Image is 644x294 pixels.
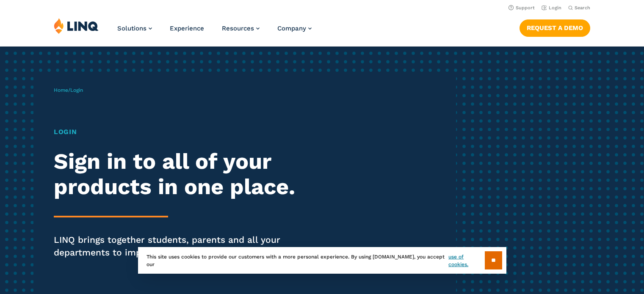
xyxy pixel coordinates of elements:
a: Resources [222,25,260,32]
div: This site uses cookies to provide our customers with a more personal experience. By using [DOMAIN... [138,247,506,274]
button: Open Search Bar [568,5,590,11]
nav: Primary Navigation [117,18,312,46]
a: Home [54,87,68,93]
a: Solutions [117,25,152,32]
img: LINQ | K‑12 Software [54,18,99,34]
span: Company [277,25,306,32]
span: / [54,87,83,93]
a: Request a Demo [520,19,590,36]
h2: Sign in to all of your products in one place. [54,149,302,200]
span: Solutions [117,25,146,32]
span: Search [575,5,590,11]
a: Support [509,5,535,11]
a: use of cookies. [448,253,484,268]
nav: Button Navigation [520,18,590,36]
p: LINQ brings together students, parents and all your departments to improve efficiency and transpa... [54,234,302,259]
span: Login [70,87,83,93]
a: Login [542,5,561,11]
h1: Login [54,127,302,137]
span: Resources [222,25,254,32]
a: Experience [170,25,204,32]
a: Company [277,25,312,32]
